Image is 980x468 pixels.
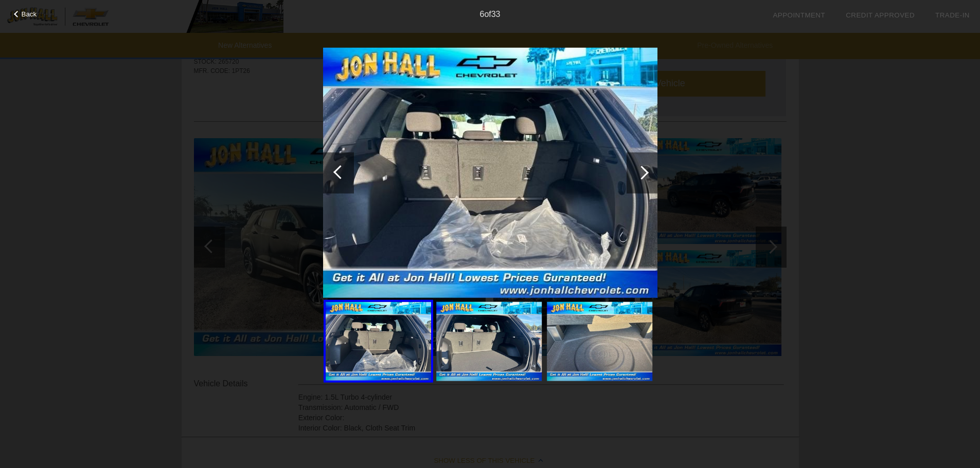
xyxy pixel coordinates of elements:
[935,11,970,19] a: Trade-In
[547,302,652,381] img: 8.jpg
[22,10,37,18] span: Back
[479,10,484,18] span: 6
[323,47,657,298] img: 6.jpg
[846,11,915,19] a: Credit Approved
[773,11,825,19] a: Appointment
[436,302,542,381] img: 7.jpg
[491,10,501,18] span: 33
